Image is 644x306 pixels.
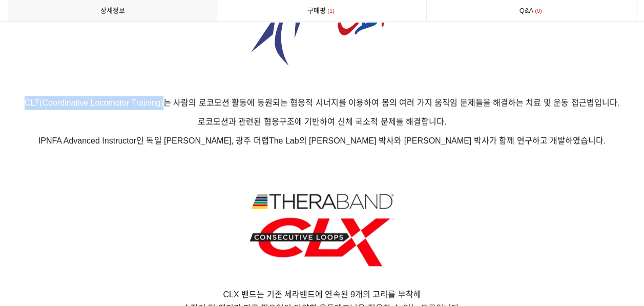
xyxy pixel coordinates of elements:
span: CLT(Coordinative Locomotor Training)는 사람의 로코모션 활동에 동원되는 협응적 시너지를 이용하여 몸의 여러 가지 움직임 문제들을 해결하는 치료 및... [25,98,619,107]
img: 25f07b8e5df46.png [250,194,394,266]
span: 로코모션과 관련된 협응구조에 기반하여 신체 국소적 문제를 해결합니다. [198,117,447,126]
span: 1 [326,6,336,16]
span: IPNFA Advanced Instructor인 독일 [PERSON_NAME], 광주 더랩The Lab의 [PERSON_NAME] 박사와 [PERSON_NAME] 박사가 함께... [38,136,606,145]
span: 0 [533,6,544,16]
